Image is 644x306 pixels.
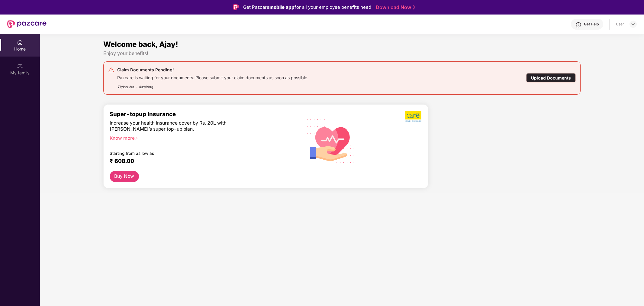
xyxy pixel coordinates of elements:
[17,63,23,69] img: svg+xml;base64,PHN2ZyB3aWR0aD0iMjAiIGhlaWdodD0iMjAiIHZpZXdCb3g9IjAgMCAyMCAyMCIgZmlsbD0ibm9uZSIgeG...
[108,67,114,73] img: svg+xml;base64,PHN2ZyB4bWxucz0iaHR0cDovL3d3dy53My5vcmcvMjAwMC9zdmciIHdpZHRoPSIyNCIgaGVpZ2h0PSIyNC...
[584,22,599,27] div: Get Help
[110,151,266,155] div: Starting from as low as
[110,158,286,165] div: ₹ 608.00
[110,135,288,139] div: Know more
[243,4,371,11] div: Get Pazcare for all your employee benefits need
[103,50,581,57] div: Enjoy your benefits!
[269,4,295,10] strong: mobile app
[376,4,414,11] a: Download Now
[110,171,139,182] button: Buy Now
[103,40,178,49] span: Welcome back, Ajay!
[110,120,266,132] div: Increase your health insurance cover by Rs. 20L with [PERSON_NAME]’s super top-up plan.
[405,111,422,122] img: b5dec4f62d2307b9de63beb79f102df3.png
[575,22,581,28] img: svg+xml;base64,PHN2ZyBpZD0iSGVscC0zMngzMiIgeG1sbnM9Imh0dHA6Ly93d3cudzMub3JnLzIwMDAvc3ZnIiB3aWR0aD...
[526,73,576,83] div: Upload Documents
[233,4,239,10] img: Logo
[413,4,415,11] img: Stroke
[117,66,308,73] div: Claim Documents Pending!
[631,22,636,27] img: svg+xml;base64,PHN2ZyBpZD0iRHJvcGRvd24tMzJ4MzIiIHhtbG5zPSJodHRwOi8vd3d3LnczLm9yZy8yMDAwL3N2ZyIgd2...
[302,111,360,170] img: svg+xml;base64,PHN2ZyB4bWxucz0iaHR0cDovL3d3dy53My5vcmcvMjAwMC9zdmciIHhtbG5zOnhsaW5rPSJodHRwOi8vd3...
[135,137,138,140] span: right
[117,73,308,80] div: Pazcare is waiting for your documents. Please submit your claim documents as soon as possible.
[117,80,308,90] div: Ticket No. - Awaiting
[110,111,292,117] div: Super-topup Insurance
[7,20,47,28] img: New Pazcare Logo
[616,22,624,27] div: User
[17,39,23,45] img: svg+xml;base64,PHN2ZyBpZD0iSG9tZSIgeG1sbnM9Imh0dHA6Ly93d3cudzMub3JnLzIwMDAvc3ZnIiB3aWR0aD0iMjAiIG...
